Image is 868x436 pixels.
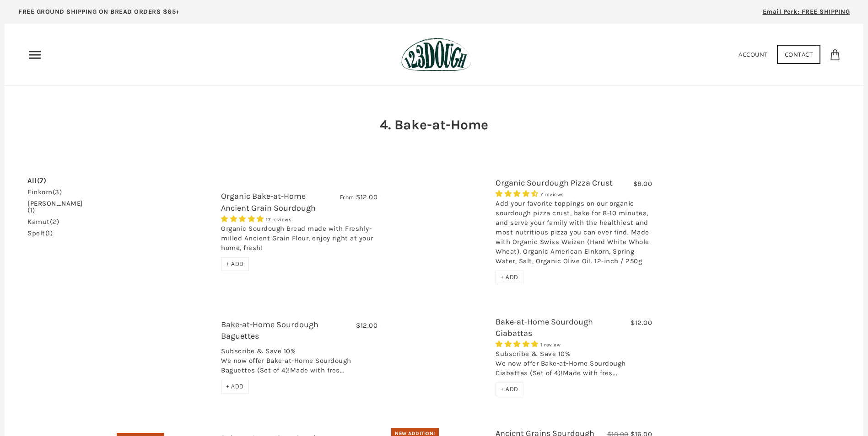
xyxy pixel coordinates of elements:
a: spelt(1) [27,230,53,237]
h2: 4. Bake-at-Home [377,115,491,134]
a: Bake-at-Home Sourdough Ciabattas [391,325,489,387]
span: 5.00 stars [496,340,540,348]
span: 4.29 stars [496,190,540,198]
div: Add your favorite toppings on our organic sourdough pizza crust, bake for 8-10 minutes, and serve... [496,199,652,271]
span: Email Perk: FREE SHIPPING [763,8,850,16]
span: + ADD [501,273,518,281]
span: (1) [45,229,53,237]
img: 123Dough Bakery [401,37,471,72]
a: Bake-at-Home Sourdough Baguettes [221,319,318,341]
span: From [340,193,354,201]
a: Organic Sourdough Pizza Crust [391,182,489,280]
a: Bake-at-Home Sourdough Baguettes [117,307,214,405]
span: (3) [53,188,62,196]
p: FREE GROUND SHIPPING ON BREAD ORDERS $65+ [18,7,180,17]
span: (1) [27,206,35,214]
span: + ADD [226,260,244,268]
div: + ADD [221,257,249,271]
div: + ADD [221,380,249,393]
a: Organic Sourdough Pizza Crust [496,178,613,188]
div: Subscribe & Save 10% We now offer Bake-at-Home Sourdough Ciabattas (Set of 4)!Made with fres... [496,349,652,383]
a: Organic Bake-at-Home Ancient Grain Sourdough [221,191,316,213]
div: Subscribe & Save 10% We now offer Bake-at-Home Sourdough Baguettes (Set of 4)!Made with fres... [221,346,377,380]
span: $12.00 [356,193,377,201]
a: Email Perk: FREE SHIPPING [749,5,864,24]
span: (7) [37,176,47,185]
span: 17 reviews [266,217,291,223]
a: Contact [777,45,821,64]
a: Account [739,50,768,58]
a: Bake-at-Home Sourdough Ciabattas [496,317,593,338]
span: 1 review [540,342,561,348]
a: kamut(2) [27,218,59,225]
div: + ADD [496,383,523,396]
a: [PERSON_NAME](1) [27,200,87,214]
span: $12.00 [356,321,377,330]
a: FREE GROUND SHIPPING ON BREAD ORDERS $65+ [5,5,194,24]
div: Organic Sourdough Bread made with Freshly-milled Ancient Grain Flour, enjoy right at your home, f... [221,224,377,257]
a: Organic Bake-at-Home Ancient Grain Sourdough [117,201,214,260]
span: 4.76 stars [221,215,266,223]
span: + ADD [226,383,244,390]
span: + ADD [501,385,518,393]
a: All(7) [27,177,46,184]
span: (2) [50,218,59,226]
span: 7 reviews [540,191,564,197]
span: $8.00 [633,180,652,188]
a: einkorn(3) [27,189,62,196]
div: + ADD [496,271,523,284]
nav: Primary [27,48,42,62]
span: $12.00 [631,319,652,327]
